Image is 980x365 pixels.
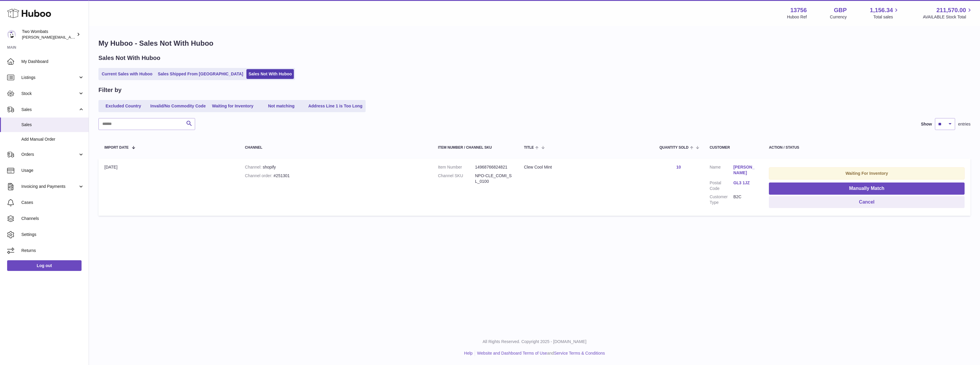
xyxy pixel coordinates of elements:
[733,194,757,205] dd: B2C
[923,14,973,20] span: AVAILABLE Stock Total
[21,152,78,157] span: Orders
[22,29,75,40] div: Two Wombats
[475,164,512,170] dd: 14968766824821
[21,137,84,142] span: Add Manual Order
[830,14,847,20] div: Currency
[870,6,893,14] span: 1,156.34
[733,180,757,186] a: GL3 1JZ
[209,101,256,111] a: Waiting for Inventory
[21,75,78,80] span: Listings
[921,121,932,127] label: Show
[98,86,122,94] h2: Filter by
[710,164,733,177] dt: Name
[21,107,78,112] span: Sales
[245,165,263,169] strong: Channel
[710,146,757,150] div: Customer
[246,69,294,79] a: Sales Not With Huboo
[21,248,84,253] span: Returns
[21,59,84,64] span: My Dashboard
[936,6,966,14] span: 211,570.00
[245,173,274,178] strong: Channel order
[475,350,605,356] li: and
[21,216,84,221] span: Channels
[94,339,975,345] p: All Rights Reserved. Copyright 2025 - [DOMAIN_NAME]
[21,122,84,128] span: Sales
[438,173,475,184] dt: Channel SKU
[245,164,426,170] div: shopify
[258,101,305,111] a: Not matching
[659,146,689,150] span: Quantity Sold
[21,200,84,205] span: Cases
[958,121,971,127] span: entries
[464,351,473,356] a: Help
[98,39,971,48] h1: My Huboo - Sales Not With Huboo
[245,146,426,150] div: Channel
[554,351,605,356] a: Service Terms & Conditions
[845,171,888,176] strong: Waiting For Inventory
[769,182,965,195] button: Manually Match
[710,180,733,191] dt: Postal Code
[873,14,900,20] span: Total sales
[676,165,681,169] a: 10
[787,14,807,20] div: Huboo Ref
[733,164,757,176] a: [PERSON_NAME]
[524,146,534,150] span: Title
[100,101,147,111] a: Excluded Country
[21,91,78,96] span: Stock
[98,158,239,216] td: [DATE]
[475,173,512,184] dd: NPO-CLE_COMI_SL_0100
[769,146,965,150] div: Action / Status
[769,196,965,208] button: Cancel
[524,164,648,170] div: Clew Cool Mint
[22,35,119,39] span: [PERSON_NAME][EMAIL_ADDRESS][DOMAIN_NAME]
[923,6,973,20] a: 211,570.00 AVAILABLE Stock Total
[156,69,245,79] a: Sales Shipped From [GEOGRAPHIC_DATA]
[245,173,426,179] div: #251301
[834,6,847,14] strong: GBP
[477,351,547,356] a: Website and Dashboard Terms of Use
[438,146,512,150] div: Item Number / Channel SKU
[306,101,365,111] a: Address Line 1 is Too Long
[98,54,160,62] h2: Sales Not With Huboo
[710,194,733,205] dt: Customer Type
[21,168,84,173] span: Usage
[100,69,154,79] a: Current Sales with Huboo
[7,30,16,39] img: alan@twowombats.com
[7,260,82,271] a: Log out
[438,164,475,170] dt: Item Number
[148,101,208,111] a: Invalid/No Commodity Code
[21,232,84,237] span: Settings
[104,146,129,150] span: Import date
[870,6,900,20] a: 1,156.34 Total sales
[21,184,78,189] span: Invoicing and Payments
[790,6,807,14] strong: 13756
